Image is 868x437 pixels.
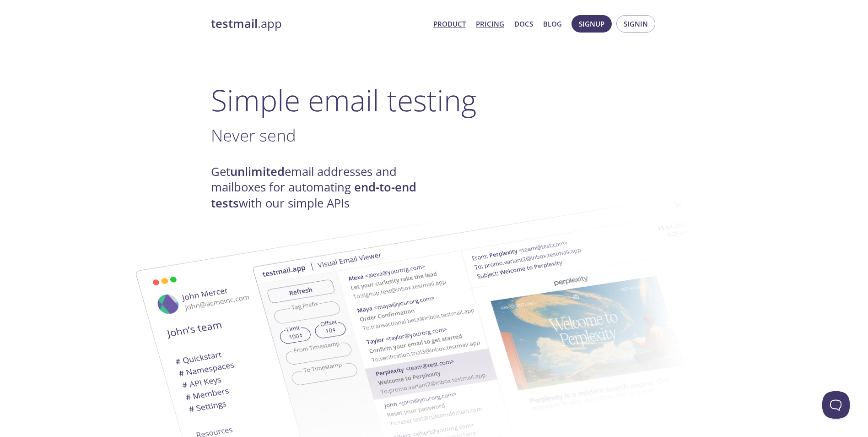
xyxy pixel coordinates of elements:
strong: unlimited [230,164,285,180]
a: Product [433,18,466,30]
button: Signin [616,15,655,33]
button: Signup [571,15,612,33]
a: Blog [543,18,562,30]
h1: Simple email testing [211,82,658,118]
a: Docs [514,18,533,30]
span: Never send [211,124,296,147]
a: Pricing [476,18,504,30]
span: Signin [624,18,648,30]
a: testmail.app [211,16,426,32]
h4: Get email addresses and mailboxes for automating with our simple APIs [211,164,434,211]
strong: testmail [211,16,258,32]
strong: end-to-end tests [211,179,416,211]
iframe: Help Scout Beacon - Open [822,391,850,419]
span: Signup [579,18,604,30]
